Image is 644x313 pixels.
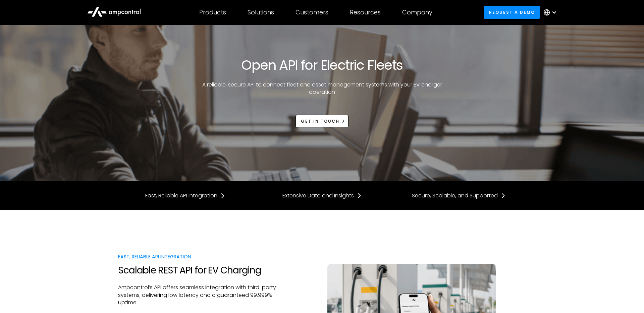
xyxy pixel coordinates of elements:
div: Get in touch [301,118,339,124]
div: Solutions [248,9,274,16]
div: Fast, Reliable API Integration [145,192,217,199]
a: Get in touch [296,115,348,127]
div: Fast, Reliable API Integration [118,253,277,260]
h1: Open API for Electric Fleets [241,57,402,73]
a: Fast, Reliable API Integration [145,192,225,199]
div: Products [199,9,226,16]
div: Extensive Data and Insights [282,192,354,199]
a: Extensive Data and Insights [282,192,362,199]
div: Company [402,9,432,16]
div: Customers [296,9,328,16]
a: Request a demo [484,6,540,18]
div: Resources [350,9,381,16]
a: Secure, Scalable, and Supported [412,192,506,199]
h2: Scalable REST API for EV Charging [118,265,277,276]
p: Ampcontrol’s API offers seamless integration with third-party systems, delivering low latency and... [118,284,277,306]
p: A reliable, secure API to connect fleet and asset management systems with your EV charger operation [200,81,444,96]
div: Secure, Scalable, and Supported [412,192,498,199]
